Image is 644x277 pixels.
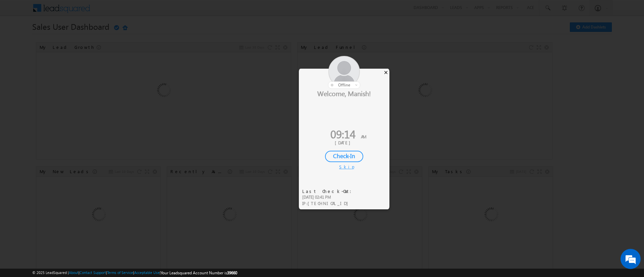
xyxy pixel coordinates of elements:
[134,270,160,275] a: Acceptable Use
[161,270,237,275] span: Your Leadsquared Account Number is
[330,126,356,141] span: 09:14
[339,164,349,170] div: Skip
[69,270,78,275] a: About
[302,194,356,200] div: [DATE] 02:41 PM
[107,270,133,275] a: Terms of Service
[325,151,363,162] div: Check-In
[302,188,356,194] div: Last Check-Out:
[361,134,366,139] span: AM
[227,270,237,275] span: 39660
[338,82,350,87] span: offline
[32,270,237,276] span: © 2025 LeadSquared | | | | |
[382,69,389,76] div: ×
[308,200,352,206] span: [TECHNICAL_ID]
[304,140,384,146] div: [DATE]
[79,270,106,275] a: Contact Support
[299,89,389,97] div: Welcome, Manish!
[302,200,356,207] div: IP :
